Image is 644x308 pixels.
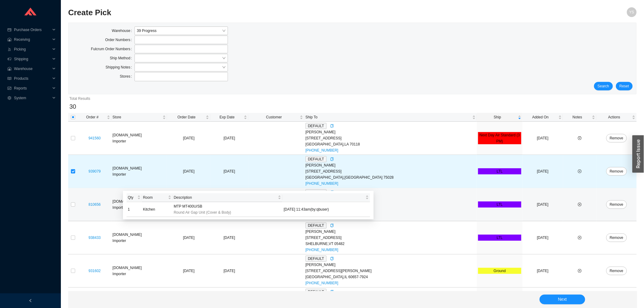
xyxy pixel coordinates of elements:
span: read [7,77,12,80]
div: [DOMAIN_NAME] Importer [113,132,166,144]
span: Receiving [14,35,51,44]
span: Remove [610,235,624,241]
span: Next [558,296,567,303]
span: copy [330,257,334,261]
span: Qty [128,194,136,201]
div: [PERSON_NAME] [306,162,476,168]
span: plus-circle [578,236,582,240]
span: 39 Progress [137,27,226,35]
th: Order # sortable [78,113,111,122]
span: copy [330,224,334,227]
td: [DATE] [523,155,563,188]
div: [STREET_ADDRESS] [306,235,476,241]
a: [PHONE_NUMBER] [306,181,338,186]
span: fund [7,86,12,90]
span: plus-circle [578,269,582,273]
span: YS [629,7,634,17]
span: copy [330,124,334,128]
div: [DOMAIN_NAME] Importer [113,265,166,277]
label: Fulcrum Order Numbers [91,45,135,53]
div: Copy [330,123,334,129]
th: Room sortable [142,193,173,202]
div: [STREET_ADDRESS] [306,135,476,141]
span: copy [330,290,334,294]
button: Search [594,82,613,90]
td: [DATE] [167,254,210,288]
div: LTL [478,235,521,241]
td: [DATE] [523,254,563,288]
span: Purchase Orders [14,25,51,35]
span: Picking [14,44,51,54]
div: [DATE] [212,168,247,174]
th: Notes sortable [563,113,597,122]
a: [PHONE_NUMBER] [306,148,338,152]
div: [DATE] [212,235,247,241]
span: Order # [79,114,106,120]
label: Stores [120,72,135,81]
span: DEFAULT [306,123,327,129]
div: [STREET_ADDRESS] [306,201,476,208]
th: Ship To sortable [304,113,477,122]
a: 939079 [89,169,101,173]
div: [GEOGRAPHIC_DATA] , CA 94062 [306,208,476,214]
td: Kitchen [142,202,173,217]
div: Copy [330,289,334,295]
span: Room [143,194,167,201]
td: [DATE] [167,188,210,221]
span: Description [174,194,277,201]
span: Notes [564,114,591,120]
td: [DATE] [523,122,563,155]
div: [STREET_ADDRESS] [306,168,476,174]
th: Description sortable [173,193,282,202]
span: copy [330,157,334,161]
button: Next [540,295,585,304]
th: Added On sortable [523,113,563,122]
label: Order Numbers [105,36,135,44]
span: plus-circle [578,203,582,206]
div: Total Results [69,96,635,102]
span: Store [113,114,162,120]
a: 931602 [89,269,101,273]
div: [DATE] [212,268,247,274]
div: [DATE] 11:43am (by: qbuser ) [284,206,369,212]
span: Exp Date [212,114,243,120]
span: 30 [69,103,76,110]
div: LTL [478,168,521,174]
th: undefined sortable [282,193,370,202]
div: [DOMAIN_NAME] Importer [113,165,166,177]
span: DEFAULT [306,256,327,262]
div: [GEOGRAPHIC_DATA] , IL 60657-7924 [306,274,476,280]
th: Exp Date sortable [210,113,248,122]
div: [DOMAIN_NAME] Importer [113,232,166,244]
span: DEFAULT [306,289,327,295]
span: setting [7,96,12,100]
div: Copy [330,256,334,262]
div: LTL [478,201,521,208]
span: Reports [14,83,51,93]
span: Round Air Gap Unit (Cover & Body) [174,209,231,215]
span: MTP MT400U/SB [174,203,202,209]
a: [PHONE_NUMBER] [306,248,338,252]
div: [PERSON_NAME] [306,229,476,235]
a: 938433 [89,236,101,240]
div: [GEOGRAPHIC_DATA] , [GEOGRAPHIC_DATA] 75028 [306,174,476,180]
a: 941560 [89,136,101,140]
label: Ship Method [110,54,135,62]
div: [GEOGRAPHIC_DATA] , LA 70118 [306,141,476,147]
h2: Create Pick [68,7,495,18]
label: Warehouse [112,26,134,35]
th: Qty sortable [127,193,142,202]
div: Copy [330,189,334,195]
div: [STREET_ADDRESS][PERSON_NAME] [306,268,476,274]
td: [DATE] [167,221,210,254]
span: Shipping [14,54,51,64]
div: [PERSON_NAME] [306,195,476,201]
span: Customer [250,114,299,120]
td: [DATE] [523,221,563,254]
div: [DATE] [212,135,247,141]
span: Reset [620,83,629,89]
span: Actions [598,114,631,120]
td: [DATE] [167,122,210,155]
span: Remove [610,168,624,174]
th: Store sortable [111,113,167,122]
